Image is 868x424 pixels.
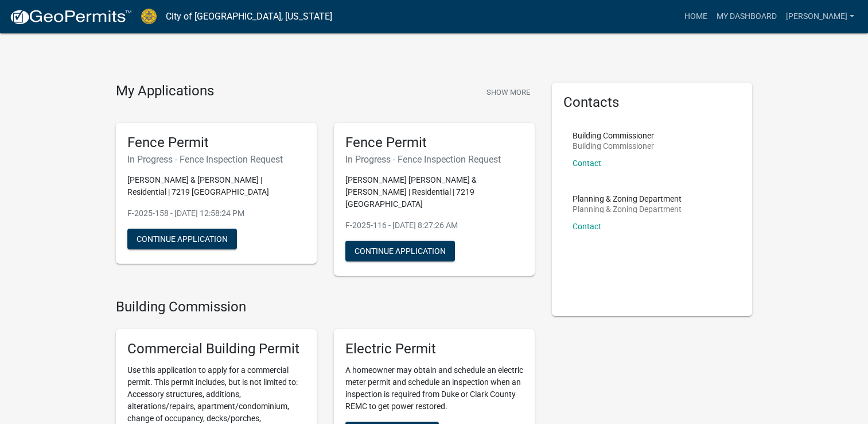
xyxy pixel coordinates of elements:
h5: Electric Permit [345,341,523,357]
p: Planning & Zoning Department [573,195,682,203]
button: Continue Application [127,229,237,249]
p: Building Commissioner [573,142,654,150]
h6: In Progress - Fence Inspection Request [127,154,305,165]
button: Continue Application [345,241,455,261]
p: Building Commissioner [573,132,654,140]
h5: Contacts [563,94,741,111]
h5: Fence Permit [127,134,305,151]
h5: Fence Permit [345,134,523,151]
a: Contact [573,222,601,231]
a: City of [GEOGRAPHIC_DATA], [US_STATE] [166,7,332,26]
img: City of Jeffersonville, Indiana [141,9,157,24]
p: F-2025-158 - [DATE] 12:58:24 PM [127,207,305,219]
h4: Building Commission [116,299,535,315]
h6: In Progress - Fence Inspection Request [345,154,523,165]
a: [PERSON_NAME] [781,6,859,28]
a: Contact [573,159,601,168]
p: A homeowner may obtain and schedule an electric meter permit and schedule an inspection when an i... [345,364,523,413]
p: Planning & Zoning Department [573,205,682,213]
p: [PERSON_NAME] & [PERSON_NAME] | Residential | 7219 [GEOGRAPHIC_DATA] [127,174,305,198]
p: F-2025-116 - [DATE] 8:27:26 AM [345,219,523,232]
h5: Commercial Building Permit [127,341,305,357]
a: My Dashboard [712,6,781,28]
button: Show More [482,83,535,102]
p: [PERSON_NAME] [PERSON_NAME] & [PERSON_NAME] | Residential | 7219 [GEOGRAPHIC_DATA] [345,174,523,210]
a: Home [680,6,712,28]
h4: My Applications [116,83,214,100]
